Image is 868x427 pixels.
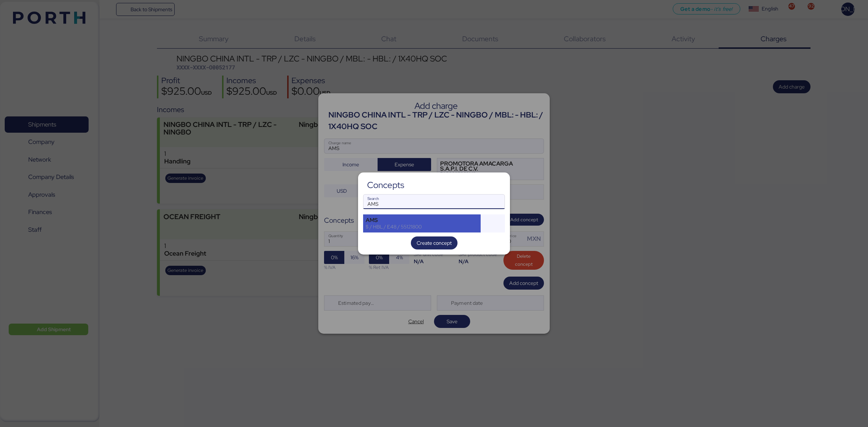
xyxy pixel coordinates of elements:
[366,217,478,223] div: AMS
[366,223,478,230] div: $ / HBL / E48 / 55121800
[411,236,458,249] button: Create concept
[367,182,404,188] div: Concepts
[363,195,505,209] input: Search
[417,239,452,247] span: Create concept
